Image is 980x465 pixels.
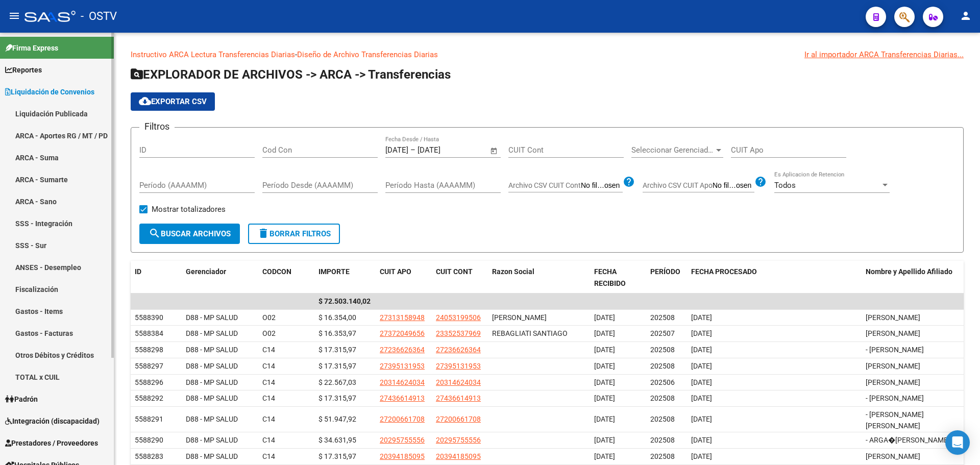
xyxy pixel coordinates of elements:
span: - OSTV [81,5,117,28]
a: Instructivo ARCA Lectura Transferencias Diarias [131,50,295,59]
button: Exportar CSV [131,92,215,111]
span: IMPORTE [318,267,350,276]
span: [PERSON_NAME] [866,452,920,460]
p: - [131,49,964,60]
a: Diseño de Archivo Transferencias Diarias [297,50,438,59]
span: 5588292 [135,394,163,402]
span: 5588297 [135,362,163,370]
span: FECHA PROCESADO [691,267,757,276]
span: FECHA RECIBIDO [594,267,626,287]
span: 20314624034 [436,378,481,386]
span: 24053199506 [436,313,481,322]
button: Open calendar [488,145,500,157]
span: 20394185095 [436,452,481,460]
span: D88 - MP SALUD [186,329,238,337]
datatable-header-cell: Razon Social [488,261,590,295]
span: 202508 [650,313,675,322]
span: CODCON [262,267,291,276]
span: Reportes [5,64,42,76]
span: [DATE] [594,415,615,423]
span: [DATE] [691,452,712,460]
datatable-header-cell: Gerenciador [182,261,258,295]
span: Prestadores / Proveedores [5,437,98,449]
span: 27200661708 [380,415,425,423]
span: O02 [262,313,276,322]
span: [DATE] [691,394,712,402]
span: $ 22.567,03 [318,378,356,386]
span: 5588296 [135,378,163,386]
span: $ 34.631,95 [318,436,356,444]
span: [PERSON_NAME] [492,313,547,322]
input: End date [418,145,467,155]
span: D88 - MP SALUD [186,313,238,322]
span: C14 [262,415,275,423]
span: 202508 [650,346,675,354]
mat-icon: person [960,10,972,22]
div: Ir al importador ARCA Transferencias Diarias... [804,49,964,60]
span: - [PERSON_NAME] [866,394,924,402]
span: Razon Social [492,267,534,276]
span: Firma Express [5,42,58,54]
span: 20295755556 [380,436,425,444]
span: 27200661708 [436,415,481,423]
span: Borrar Filtros [257,229,331,238]
span: 202508 [650,394,675,402]
span: EXPLORADOR DE ARCHIVOS -> ARCA -> Transferencias [131,67,451,82]
span: [PERSON_NAME] [866,313,920,322]
input: Start date [385,145,408,155]
span: D88 - MP SALUD [186,378,238,386]
span: [DATE] [594,436,615,444]
mat-icon: help [623,176,635,188]
datatable-header-cell: FECHA RECIBIDO [590,261,646,295]
span: 202508 [650,362,675,370]
span: D88 - MP SALUD [186,346,238,354]
span: C14 [262,452,275,460]
span: 202506 [650,378,675,386]
span: C14 [262,346,275,354]
span: 20314624034 [380,378,425,386]
span: 27436614913 [380,394,425,402]
span: D88 - MP SALUD [186,415,238,423]
span: – [410,145,415,155]
span: - [PERSON_NAME] [PERSON_NAME] [866,410,924,430]
span: C14 [262,378,275,386]
span: O02 [262,329,276,337]
span: D88 - MP SALUD [186,452,238,460]
span: [DATE] [594,452,615,460]
span: [DATE] [594,346,615,354]
span: Padrón [5,394,38,405]
span: 202507 [650,329,675,337]
span: 20295755556 [436,436,481,444]
span: CUIT CONT [436,267,473,276]
span: D88 - MP SALUD [186,436,238,444]
span: $ 16.353,97 [318,329,356,337]
div: Open Intercom Messenger [945,430,970,455]
span: 5588384 [135,329,163,337]
span: 202508 [650,415,675,423]
datatable-header-cell: FECHA PROCESADO [687,261,862,295]
datatable-header-cell: ID [131,261,182,295]
mat-icon: help [754,176,767,188]
span: Gerenciador [186,267,226,276]
span: CUIT APO [380,267,411,276]
input: Archivo CSV CUIT Apo [713,181,754,190]
span: [DATE] [691,313,712,322]
span: $ 17.315,97 [318,394,356,402]
span: $ 51.947,92 [318,415,356,423]
span: $ 72.503.140,02 [318,297,371,305]
mat-icon: cloud_download [139,95,151,107]
span: REBAGLIATI SANTIAGO [492,329,568,337]
datatable-header-cell: CUIT CONT [432,261,488,295]
span: 27372049656 [380,329,425,337]
span: 23352537969 [436,329,481,337]
span: [PERSON_NAME] [866,378,920,386]
span: $ 17.315,97 [318,362,356,370]
span: 27236626364 [436,346,481,354]
span: Buscar Archivos [149,229,231,238]
span: Seleccionar Gerenciador [631,145,714,155]
span: D88 - MP SALUD [186,394,238,402]
span: Archivo CSV CUIT Apo [643,181,713,189]
span: Integración (discapacidad) [5,415,100,427]
h3: Filtros [139,119,175,134]
span: $ 17.315,97 [318,452,356,460]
